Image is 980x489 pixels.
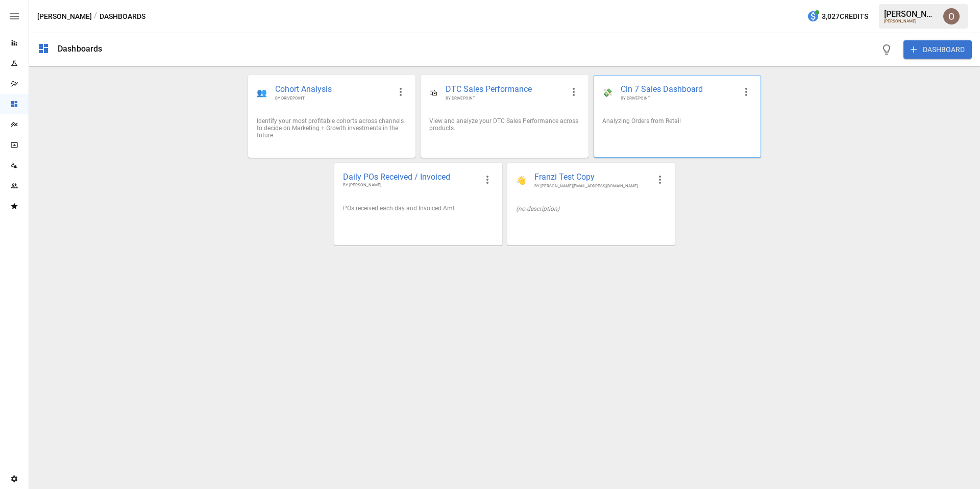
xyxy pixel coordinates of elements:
button: [PERSON_NAME] [37,10,92,23]
div: 👋 [516,176,526,185]
div: View and analyze your DTC Sales Performance across products. [429,117,579,132]
span: BY DRIVEPOINT [446,95,563,101]
img: Oleksii Flok [943,8,960,25]
div: Identify your most profitable cohorts across channels to decide on Marketing + Growth investments... [257,117,407,139]
span: Daily POs Received / Invoiced [343,172,477,182]
span: 3,027 Credits [822,10,868,23]
span: BY [PERSON_NAME] [343,182,477,188]
button: Oleksii Flok [937,2,966,31]
span: Franzi Test Copy [534,172,650,183]
span: BY [PERSON_NAME][EMAIL_ADDRESS][DOMAIN_NAME] [534,183,650,189]
span: DTC Sales Performance [446,84,563,95]
div: [PERSON_NAME] [884,19,937,23]
div: Dashboards [58,44,103,54]
div: (no description) [516,205,666,212]
span: Cohort Analysis [275,84,390,95]
div: 👥 [257,88,267,97]
div: 💸 [602,88,612,97]
div: 🛍 [429,88,437,97]
button: DASHBOARD [903,40,972,59]
span: Cin 7 Sales Dashboard [621,84,736,95]
button: 3,027Credits [803,7,872,26]
div: Analyzing Orders from Retail [602,117,752,125]
span: BY DRIVEPOINT [275,95,390,101]
div: POs received each day and Invoiced Amt [343,205,493,212]
span: BY DRIVEPOINT [621,95,736,101]
div: [PERSON_NAME] [884,9,937,19]
div: / [94,10,97,23]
